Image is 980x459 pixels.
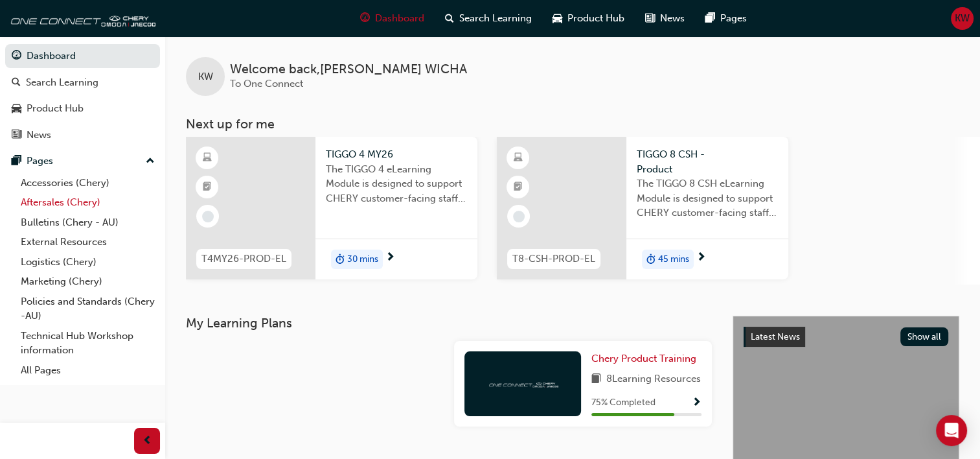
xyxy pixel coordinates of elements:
[637,147,778,176] span: TIGGO 8 CSH - Product
[350,5,435,32] a: guage-iconDashboard
[27,101,84,116] div: Product Hub
[514,179,523,196] span: booktick-icon
[326,162,467,206] span: The TIGGO 4 eLearning Module is designed to support CHERY customer-facing staff with the product ...
[16,292,160,326] a: Policies and Standards (Chery -AU)
[567,11,624,26] span: Product Hub
[202,211,214,222] span: learningRecordVerb_NONE-icon
[375,11,424,26] span: Dashboard
[5,71,160,95] a: Search Learning
[203,179,212,196] span: booktick-icon
[900,327,949,346] button: Show all
[459,11,532,26] span: Search Learning
[512,252,595,266] span: T8-CSH-PROD-EL
[12,130,21,141] span: news-icon
[26,75,98,90] div: Search Learning
[936,415,967,446] div: Open Intercom Messenger
[514,150,523,167] span: learningResourceType_ELEARNING-icon
[385,252,395,264] span: next-icon
[5,41,160,149] button: DashboardSearch LearningProduct HubNews
[27,128,51,143] div: News
[658,252,689,267] span: 45 mins
[951,7,974,30] button: KW
[696,252,706,264] span: next-icon
[12,51,21,62] span: guage-icon
[16,360,160,381] a: All Pages
[16,213,160,233] a: Bulletins (Chery - AU)
[203,150,212,167] span: learningResourceType_ELEARNING-icon
[16,272,160,292] a: Marketing (Chery)
[591,395,655,410] span: 75 % Completed
[497,137,788,279] a: T8-CSH-PROD-ELTIGGO 8 CSH - ProductThe TIGGO 8 CSH eLearning Module is designed to support CHERY ...
[5,149,160,173] button: Pages
[16,193,160,213] a: Aftersales (Chery)
[16,252,160,272] a: Logistics (Chery)
[5,97,160,121] a: Product Hub
[591,353,696,364] span: Chery Product Training
[12,103,21,115] span: car-icon
[695,5,757,32] a: pages-iconPages
[326,147,467,162] span: TIGGO 4 MY26
[591,371,601,388] span: book-icon
[645,10,655,27] span: news-icon
[955,11,970,26] span: KW
[27,154,53,169] div: Pages
[165,117,980,132] h3: Next up for me
[744,327,948,347] a: Latest NewsShow all
[360,10,370,27] span: guage-icon
[201,252,286,266] span: T4MY26-PROD-EL
[16,326,160,360] a: Technical Hub Workshop information
[660,11,685,26] span: News
[606,371,701,388] span: 8 Learning Resources
[142,433,152,449] span: prev-icon
[591,351,701,366] a: Chery Product Training
[445,10,454,27] span: search-icon
[542,5,635,32] a: car-iconProduct Hub
[635,5,695,32] a: news-iconNews
[751,331,800,342] span: Latest News
[513,211,525,222] span: learningRecordVerb_NONE-icon
[336,251,345,268] span: duration-icon
[5,123,160,147] a: News
[12,77,21,89] span: search-icon
[692,397,701,409] span: Show Progress
[16,173,160,193] a: Accessories (Chery)
[146,153,155,170] span: up-icon
[6,5,155,31] img: oneconnect
[186,316,712,331] h3: My Learning Plans
[646,251,655,268] span: duration-icon
[720,11,747,26] span: Pages
[553,10,562,27] span: car-icon
[705,10,715,27] span: pages-icon
[692,395,701,411] button: Show Progress
[16,232,160,252] a: External Resources
[487,377,558,390] img: oneconnect
[347,252,378,267] span: 30 mins
[186,137,477,279] a: T4MY26-PROD-ELTIGGO 4 MY26The TIGGO 4 eLearning Module is designed to support CHERY customer-faci...
[435,5,542,32] a: search-iconSearch Learning
[230,78,303,89] span: To One Connect
[5,44,160,68] a: Dashboard
[12,156,21,167] span: pages-icon
[230,62,467,77] span: Welcome back , [PERSON_NAME] WICHA
[198,69,213,84] span: KW
[637,176,778,220] span: The TIGGO 8 CSH eLearning Module is designed to support CHERY customer-facing staff with the prod...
